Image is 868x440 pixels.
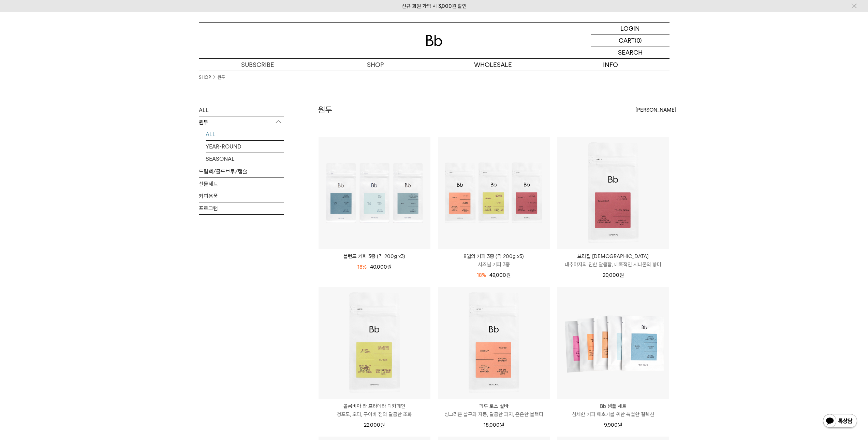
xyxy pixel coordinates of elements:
a: 블렌드 커피 3종 (각 200g x3) [319,252,430,260]
a: SEASONAL [206,153,284,165]
span: [PERSON_NAME] [635,106,676,114]
p: WHOLESALE [434,59,552,71]
span: 22,000 [364,422,385,428]
a: 8월의 커피 3종 (각 200g x3) 시즈널 커피 3종 [438,252,550,269]
a: SHOP [317,59,434,71]
a: 프로그램 [199,202,284,214]
a: 콜롬비아 라 프라데라 디카페인 청포도, 오디, 구아바 잼의 달콤한 조화 [319,402,430,418]
div: 18% [357,263,367,271]
p: (0) [635,34,642,46]
p: 원두 [199,116,284,129]
img: 브라질 사맘바이아 [557,137,669,249]
a: LOGIN [591,23,670,34]
a: CART (0) [591,34,670,46]
img: 로고 [426,35,442,46]
a: YEAR-ROUND [206,141,284,153]
a: 페루 로스 실바 싱그러운 살구와 자몽, 달콤한 퍼지, 은은한 블랙티 [438,402,550,418]
span: 20,000 [603,272,624,278]
img: 카카오톡 채널 1:1 채팅 버튼 [822,413,858,430]
p: 시즈널 커피 3종 [438,260,550,269]
img: Bb 샘플 세트 [557,287,669,399]
a: 드립백/콜드브루/캡슐 [199,166,284,178]
span: 원 [619,272,624,278]
span: 원 [618,422,622,428]
a: 신규 회원 가입 시 3,000원 할인 [402,3,467,9]
p: INFO [552,59,670,71]
a: 원두 [218,74,225,81]
span: 18,000 [484,422,504,428]
h2: 원두 [318,104,333,116]
a: SHOP [199,74,211,81]
span: 원 [380,422,385,428]
p: 청포도, 오디, 구아바 잼의 달콤한 조화 [319,410,430,418]
p: SEARCH [618,46,643,58]
a: 선물세트 [199,178,284,190]
p: CART [619,34,635,46]
a: 브라질 [DEMOGRAPHIC_DATA] 대추야자의 진한 달콤함, 매혹적인 시나몬의 향미 [557,252,669,269]
a: ALL [206,128,284,140]
a: 커피용품 [199,190,284,202]
p: 섬세한 커피 애호가를 위한 특별한 컬렉션 [557,410,669,418]
img: 8월의 커피 3종 (각 200g x3) [438,137,550,249]
p: 대추야자의 진한 달콤함, 매혹적인 시나몬의 향미 [557,260,669,269]
span: 40,000 [370,264,392,270]
a: Bb 샘플 세트 섬세한 커피 애호가를 위한 특별한 컬렉션 [557,402,669,418]
img: 블렌드 커피 3종 (각 200g x3) [319,137,430,249]
img: 콜롬비아 라 프라데라 디카페인 [319,287,430,399]
span: 9,900 [604,422,622,428]
a: ALL [199,104,284,116]
p: LOGIN [620,23,640,34]
p: 페루 로스 실바 [438,402,550,410]
p: Bb 샘플 세트 [557,402,669,410]
p: 8월의 커피 3종 (각 200g x3) [438,252,550,260]
div: 18% [477,271,486,279]
p: 싱그러운 살구와 자몽, 달콤한 퍼지, 은은한 블랙티 [438,410,550,418]
a: SUBSCRIBE [199,59,317,71]
img: 페루 로스 실바 [438,287,550,399]
span: 원 [500,422,504,428]
p: 콜롬비아 라 프라데라 디카페인 [319,402,430,410]
span: 원 [506,272,511,278]
p: 브라질 [DEMOGRAPHIC_DATA] [557,252,669,260]
span: 원 [387,264,392,270]
span: 49,000 [489,272,511,278]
